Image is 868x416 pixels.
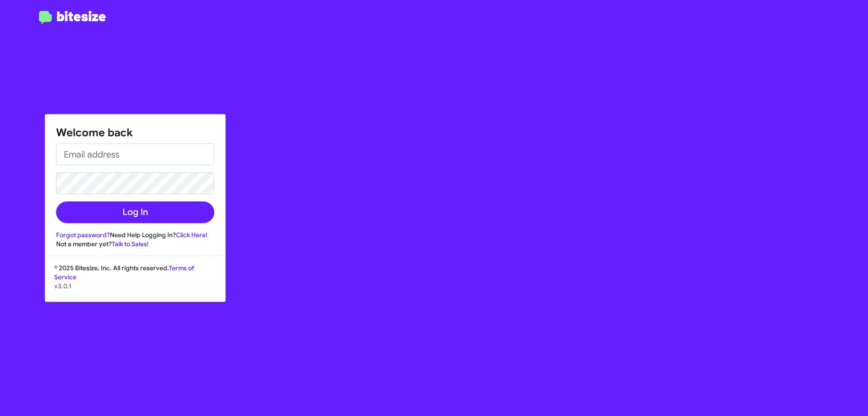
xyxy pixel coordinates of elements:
div: Need Help Logging In? [56,230,214,239]
a: Talk to Sales! [112,240,149,248]
p: v3.0.1 [54,282,216,291]
input: Email address [56,143,214,165]
button: Log In [56,201,214,223]
a: Forgot password? [56,231,110,239]
div: Not a member yet? [56,239,214,249]
a: Click Here! [176,231,208,239]
div: © 2025 Bitesize, Inc. All rights reserved. [45,263,225,301]
h1: Welcome back [56,125,214,140]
